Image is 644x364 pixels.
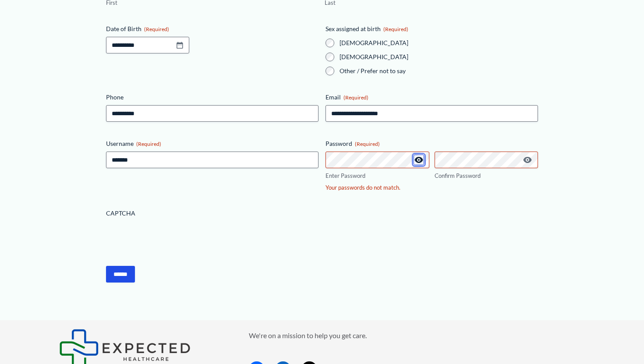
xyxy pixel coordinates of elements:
iframe: reCAPTCHA [106,221,239,255]
button: Show Password [522,155,533,165]
button: Show Password [414,155,424,165]
span: (Required) [355,141,380,147]
label: Username [106,139,318,148]
span: (Required) [144,26,169,32]
label: Date of Birth [106,25,318,33]
legend: Sex assigned at birth [326,25,408,33]
label: Other / Prefer not to say [340,67,538,75]
label: Email [326,93,538,102]
span: (Required) [343,94,368,101]
legend: Password [326,139,380,148]
span: (Required) [383,26,408,32]
span: (Required) [136,141,161,147]
div: Your passwords do not match. [326,184,538,192]
label: Enter Password [326,172,429,180]
label: CAPTCHA [106,209,538,218]
label: [DEMOGRAPHIC_DATA] [340,53,538,61]
label: Phone [106,93,318,102]
p: We're on a mission to help you get care. [249,329,585,342]
label: [DEMOGRAPHIC_DATA] [340,39,538,47]
label: Confirm Password [435,172,538,180]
